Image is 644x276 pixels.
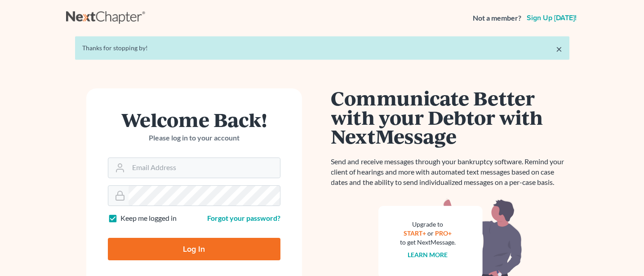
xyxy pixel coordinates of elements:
[556,44,562,54] a: ×
[108,238,280,260] input: Log In
[427,229,434,237] span: or
[400,238,456,247] div: to get NextMessage.
[331,88,569,146] h1: Communicate Better with your Debtor with NextMessage
[82,44,562,53] div: Thanks for stopping by!
[435,229,452,237] a: PRO+
[525,14,578,22] a: Sign up [DATE]!
[108,110,280,129] h1: Welcome Back!
[129,158,280,178] input: Email Address
[408,251,448,258] a: Learn more
[120,213,177,223] label: Keep me logged in
[400,220,456,229] div: Upgrade to
[207,214,280,222] a: Forgot your password?
[473,13,521,23] strong: Not a member?
[108,133,280,143] p: Please log in to your account
[404,229,426,237] a: START+
[331,157,569,188] p: Send and receive messages through your bankruptcy software. Remind your client of hearings and mo...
